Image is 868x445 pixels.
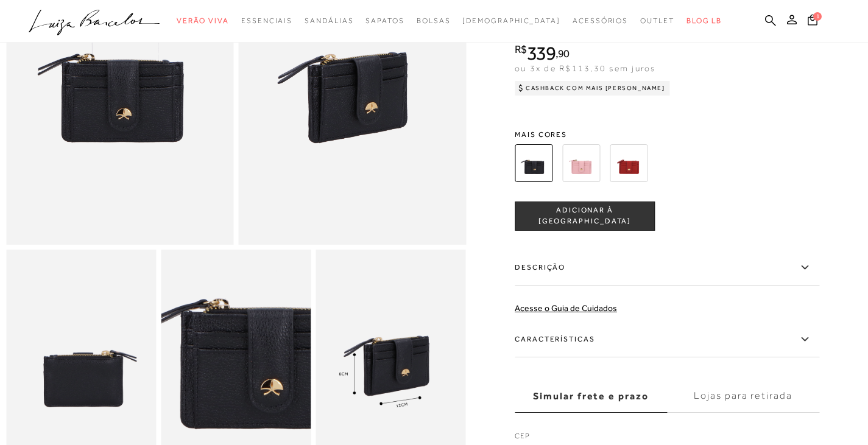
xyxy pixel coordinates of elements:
div: Cashback com Mais [PERSON_NAME] [515,81,670,96]
a: BLOG LB [686,10,722,32]
span: Sandálias [305,16,353,25]
a: noSubCategoriesText [462,10,560,32]
label: Lojas para retirada [667,380,819,413]
span: Outlet [640,16,674,25]
button: ADICIONAR À [GEOGRAPHIC_DATA] [515,201,655,231]
label: Características [515,322,819,357]
button: 1 [804,13,821,30]
a: Acesse o Guia de Cuidados [515,303,617,313]
span: [DEMOGRAPHIC_DATA] [462,16,560,25]
span: Bolsas [417,16,451,25]
a: categoryNavScreenReaderText [305,10,353,32]
a: categoryNavScreenReaderText [640,10,674,32]
span: 90 [558,47,570,60]
a: categoryNavScreenReaderText [365,10,404,32]
img: MINI CARTEIRA PORTA-CARTÃO EM COURO ROSA GLACÊ [562,144,600,182]
span: 1 [813,12,822,21]
i: R$ [515,44,527,55]
label: Simular frete e prazo [515,380,667,413]
span: BLOG LB [686,16,722,25]
span: Mais cores [515,131,819,138]
img: MINI CARTEIRA PORTA-CARTÃO EM COURO VERMELHO RED [610,144,647,182]
span: 339 [527,42,556,64]
span: Verão Viva [177,16,229,25]
img: MINI CARTEIRA PORTA-CARTÃO EM COURO PRETA [515,144,552,182]
a: categoryNavScreenReaderText [573,10,628,32]
a: categoryNavScreenReaderText [177,10,229,32]
a: categoryNavScreenReaderText [241,10,292,32]
span: Acessórios [573,16,628,25]
span: Sapatos [365,16,404,25]
span: ou 3x de R$113,30 sem juros [515,63,655,73]
label: Descrição [515,250,819,286]
i: , [556,48,570,59]
a: categoryNavScreenReaderText [417,10,451,32]
span: ADICIONAR À [GEOGRAPHIC_DATA] [515,205,654,226]
span: Essenciais [241,16,292,25]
